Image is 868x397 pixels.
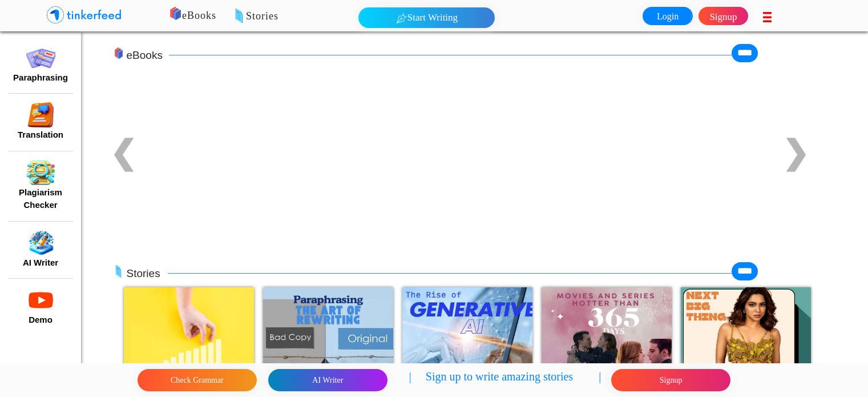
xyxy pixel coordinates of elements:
button: AI Writer [268,369,387,391]
p: eBooks [154,8,536,24]
img: 2.png [26,160,55,186]
a: Login [643,7,692,25]
button: Check Grammar [138,369,257,391]
img: paraphrase.png [26,45,55,71]
button: AI Writer [19,256,62,270]
a: Signup [699,7,748,25]
a: ❯ [773,119,843,187]
img: translate%20icon.png [26,102,55,128]
button: Demo [25,313,56,327]
img: 1.png [26,230,55,256]
button: Start Writing [358,7,495,28]
button: Translation [14,128,67,142]
p: | Sign up to write amazing stories | [409,368,601,392]
a: ❮ [100,119,146,187]
h2: eBooks [127,47,164,65]
button: Signup [611,369,730,391]
h2: Stories [127,266,162,283]
p: Stories [199,9,581,25]
button: Paraphrasing [10,71,71,85]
